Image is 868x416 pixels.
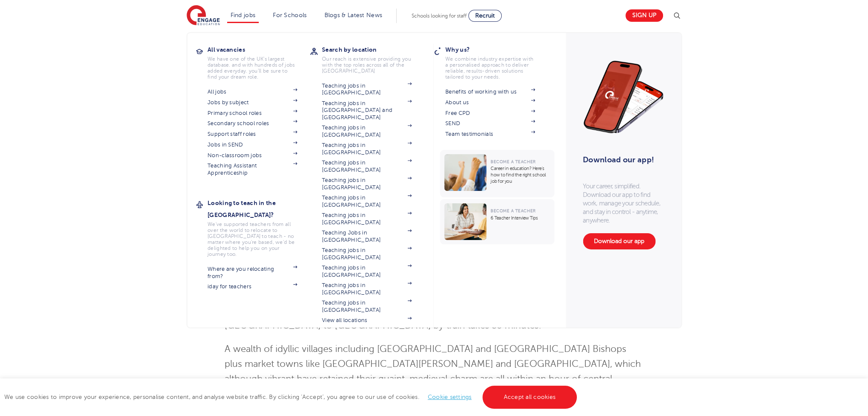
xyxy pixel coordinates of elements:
[208,88,297,95] a: All jobs
[322,82,412,97] a: Teaching jobs in [GEOGRAPHIC_DATA]
[482,386,577,409] a: Accept all cookies
[322,282,412,296] a: Teaching jobs in [GEOGRAPHIC_DATA]
[208,131,297,138] a: Support staff roles
[225,344,641,399] span: A wealth of idyllic villages including [GEOGRAPHIC_DATA] and [GEOGRAPHIC_DATA] Bishops plus marke...
[322,159,412,173] a: Teaching jobs in [GEOGRAPHIC_DATA]
[322,100,412,121] a: Teaching jobs in [GEOGRAPHIC_DATA] and [GEOGRAPHIC_DATA]
[208,197,310,221] h3: Looking to teach in the [GEOGRAPHIC_DATA]?
[208,162,297,176] a: Teaching Assistant Apprenticeship
[322,194,412,208] a: Teaching jobs in [GEOGRAPHIC_DATA]
[208,56,297,80] p: We have one of the UK's largest database. and with hundreds of jobs added everyday. you'll be sur...
[322,247,412,261] a: Teaching jobs in [GEOGRAPHIC_DATA]
[322,142,412,156] a: Teaching jobs in [GEOGRAPHIC_DATA]
[322,44,424,56] h3: Search by location
[322,212,412,226] a: Teaching jobs in [GEOGRAPHIC_DATA]
[445,56,535,80] p: We combine industry expertise with a personalised approach to deliver reliable, results-driven so...
[208,44,310,80] a: All vacanciesWe have one of the UK's largest database. and with hundreds of jobs added everyday. ...
[428,394,472,400] a: Cookie settings
[445,88,535,95] a: Benefits of working with us
[445,110,535,117] a: Free CPD
[208,141,297,148] a: Jobs in SEND
[322,56,412,74] p: Our reach is extensive providing you with the top roles across all of the [GEOGRAPHIC_DATA]
[412,13,467,19] span: Schools looking for staff
[583,182,664,225] p: Your career, simplified. Download our app to find work, manage your schedule, and stay in control...
[440,150,556,197] a: Become a TeacherCareer in education? Here’s how to find the right school job for you
[322,299,412,313] a: Teaching jobs in [GEOGRAPHIC_DATA]
[491,159,535,164] span: Become a Teacher
[322,44,424,74] a: Search by locationOur reach is extensive providing you with the top roles across all of the [GEOG...
[208,120,297,127] a: Secondary school roles
[445,44,548,80] a: Why us?We combine industry expertise with a personalised approach to deliver reliable, results-dr...
[445,99,535,106] a: About us
[625,9,663,22] a: Sign up
[208,152,297,159] a: Non-classroom jobs
[208,221,297,257] p: We've supported teachers from all over the world to relocate to [GEOGRAPHIC_DATA] to teach - no m...
[208,283,297,290] a: iday for teachers
[322,177,412,191] a: Teaching jobs in [GEOGRAPHIC_DATA]
[324,12,383,18] a: Blogs & Latest News
[208,99,297,106] a: Jobs by subject
[208,44,310,56] h3: All vacancies
[187,5,220,26] img: Engage Education
[231,12,256,18] a: Find jobs
[468,10,502,22] a: Recruit
[273,12,307,18] a: For Schools
[475,12,495,19] span: Recruit
[583,233,655,249] a: Download our app
[583,150,660,169] h3: Download our app!
[491,208,535,213] span: Become a Teacher
[322,229,412,243] a: Teaching Jobs in [GEOGRAPHIC_DATA]
[4,394,579,400] span: We use cookies to improve your experience, personalise content, and analyse website traffic. By c...
[208,110,297,117] a: Primary school roles
[208,266,297,280] a: Where are you relocating from?
[445,44,548,56] h3: Why us?
[322,317,412,324] a: View all locations
[445,120,535,127] a: SEND
[208,197,310,257] a: Looking to teach in the [GEOGRAPHIC_DATA]?We've supported teachers from all over the world to rel...
[491,165,550,185] p: Career in education? Here’s how to find the right school job for you
[322,264,412,278] a: Teaching jobs in [GEOGRAPHIC_DATA]
[445,131,535,138] a: Team testimonials
[491,215,550,221] p: 6 Teacher Interview Tips
[322,124,412,138] a: Teaching jobs in [GEOGRAPHIC_DATA]
[440,199,556,244] a: Become a Teacher6 Teacher Interview Tips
